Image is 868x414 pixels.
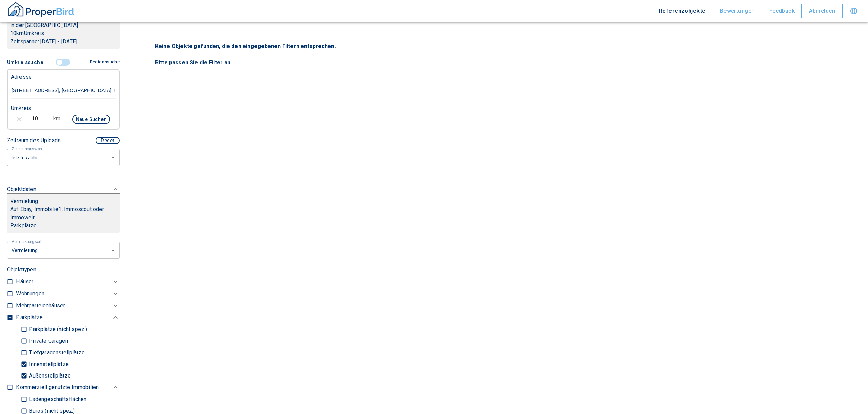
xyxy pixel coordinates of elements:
p: Adresse [11,73,32,81]
p: Auf Ebay, Immobilie1, Immoscout oder Immowelt [10,205,116,222]
button: Regionssuche [87,56,120,68]
button: Feedback [762,4,802,18]
p: Kommerziell genutzte Immobilien [16,383,99,391]
p: Umkreis [11,104,31,113]
button: Bewertungen [713,4,762,18]
button: Referenzobjekte [652,4,713,18]
div: letztes Jahr [7,241,120,259]
div: ObjektdatenVermietungAuf Ebay, Immobilie1, Immoscout oder ImmoweltParkplätze [7,178,120,240]
button: Umkreissuche [7,56,46,69]
div: Häuser [16,276,120,288]
button: Abmelden [802,4,843,18]
button: ProperBird Logo and Home Button [7,1,75,21]
div: letztes Jahr [7,148,120,166]
img: ProperBird Logo and Home Button [7,1,75,18]
p: Private Garagen [27,338,68,344]
p: Außenstellplätze [27,373,70,379]
div: Mehrparteienhäuser [16,300,120,312]
p: km [53,115,60,123]
div: Parkplätze [16,312,120,324]
p: Objektdaten [7,185,36,193]
input: Adresse ändern [11,83,116,99]
p: Zeitraum des Uploads [7,136,61,145]
p: Wohnungen [16,290,44,298]
p: Mehrparteienhäuser [16,301,65,310]
div: Wohnungen [16,288,120,300]
p: Parkplätze [16,313,43,322]
p: Keine Objekte gefunden, die den eingegebenen Filtern entsprechen. Bitte passen Sie die Filter an. [155,42,839,67]
p: Zeitspanne: [DATE] - [DATE] [10,38,116,46]
p: Parkplätze (nicht spez.) [27,327,87,332]
p: Tiefgaragenstellplätze [27,350,84,355]
p: Büros (nicht spez.) [27,408,75,414]
p: Parkplätze [10,222,116,230]
p: Objekttypen [7,266,120,274]
p: Häuser [16,278,33,286]
p: Vermietung [10,197,38,205]
p: Innenstellplätze [27,361,68,367]
div: Kommerziell genutzte Immobilien [16,382,120,394]
button: Reset [96,137,120,144]
p: Ladengeschäftsflächen [27,397,86,402]
button: Neue Suchen [72,115,110,124]
p: 10 km Umkreis [10,29,116,38]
